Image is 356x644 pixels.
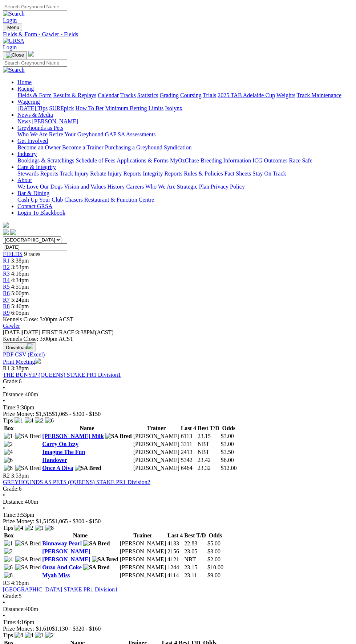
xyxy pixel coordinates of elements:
span: Kennels Close: 3:00pm ACST [3,316,73,322]
span: $12.00 [221,465,237,471]
img: Search [3,67,25,73]
td: 23.15 [184,564,206,571]
input: Search [3,59,67,67]
img: GRSA [3,38,24,44]
span: • [3,599,5,606]
span: 3:38PM(ACST) [42,329,114,335]
img: 6 [4,457,13,463]
a: Imagine The Fun [42,449,85,455]
td: 4114 [167,572,183,579]
a: Carry On Izzy [42,441,78,447]
span: 4:34pm [11,277,29,283]
span: • [3,505,5,511]
div: Fields & Form - Gawler - Fields [3,31,353,38]
button: Toggle navigation [3,24,22,31]
span: • [3,612,5,619]
span: $6.00 [221,457,234,463]
span: $3.00 [221,433,234,439]
td: 2413 [181,449,197,456]
a: Track Injury Rebate [60,170,106,177]
span: 4:51pm [11,284,29,290]
div: 3:53pm [3,512,353,518]
a: Syndication [164,144,191,150]
span: $1,065 - $300 - $150 [52,518,101,524]
span: 4:16pm [11,271,29,277]
div: Wagering [17,105,353,112]
div: Bar & Dining [17,197,353,203]
img: 8 [4,465,13,471]
div: About [17,183,353,190]
td: [PERSON_NAME] [133,441,180,448]
a: [PERSON_NAME] Milk [42,433,104,439]
td: [PERSON_NAME] [133,433,180,440]
img: SA Bred [15,564,41,571]
div: Industry [17,157,353,164]
a: Who We Are [145,183,175,190]
td: 23.11 [184,572,206,579]
img: SA Bred [83,540,110,547]
span: 4:16pm [11,580,29,586]
div: 400m [3,606,353,612]
a: Statistics [137,92,158,98]
span: $2.00 [207,556,221,562]
span: Box [4,425,14,431]
td: [PERSON_NAME] [133,449,180,456]
span: $1,130 - $320 - $160 [52,626,101,632]
img: 4 [15,525,23,531]
div: Prize Money: $1,515 [3,411,353,417]
a: R1 [3,257,10,264]
td: 1244 [167,564,183,571]
a: Calendar [98,92,119,98]
th: Odds [221,425,237,432]
a: Weights [276,92,295,98]
a: Login To Blackbook [17,210,65,216]
a: R9 [3,310,10,316]
span: R5 [3,284,10,290]
a: Vision and Values [64,183,106,190]
span: Grade: [3,486,19,492]
div: Prize Money: $1,610 [3,626,353,632]
span: Time: [3,404,17,410]
span: Distance: [3,606,25,612]
span: $3.50 [221,449,234,455]
img: 6 [45,417,54,424]
a: Racing [17,86,34,92]
img: 1 [15,417,23,424]
img: logo-grsa-white.png [3,222,9,228]
span: 3:38pm [11,257,29,264]
div: News & Media [17,118,353,125]
div: Greyhounds as Pets [17,131,353,138]
div: 6 [3,378,353,385]
a: Tracks [120,92,136,98]
a: News & Media [17,112,53,118]
img: 4 [4,449,13,455]
img: 2 [45,632,54,639]
a: Integrity Reports [143,170,182,177]
img: 8 [45,525,54,531]
span: 9 races [24,251,40,257]
span: 5:46pm [11,303,29,309]
img: 4 [25,632,33,639]
a: [DATE] Tips [17,105,48,111]
span: Menu [7,25,19,30]
span: Box [4,532,14,538]
img: SA Bred [105,433,132,439]
td: 4121 [167,556,183,563]
span: $9.00 [207,572,221,578]
img: 1 [4,540,13,547]
a: SUREpick [49,105,74,111]
span: Grade: [3,378,19,384]
div: 6 [3,486,353,492]
a: Fields & Form [17,92,52,98]
td: NBT [184,556,206,563]
a: Stay On Track [252,170,286,177]
a: ICG Outcomes [252,157,287,164]
img: 2 [4,548,13,555]
a: Schedule of Fees [76,157,115,164]
img: 4 [25,417,33,424]
img: SA Bred [15,465,41,471]
a: R8 [3,303,10,309]
a: R7 [3,297,10,303]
